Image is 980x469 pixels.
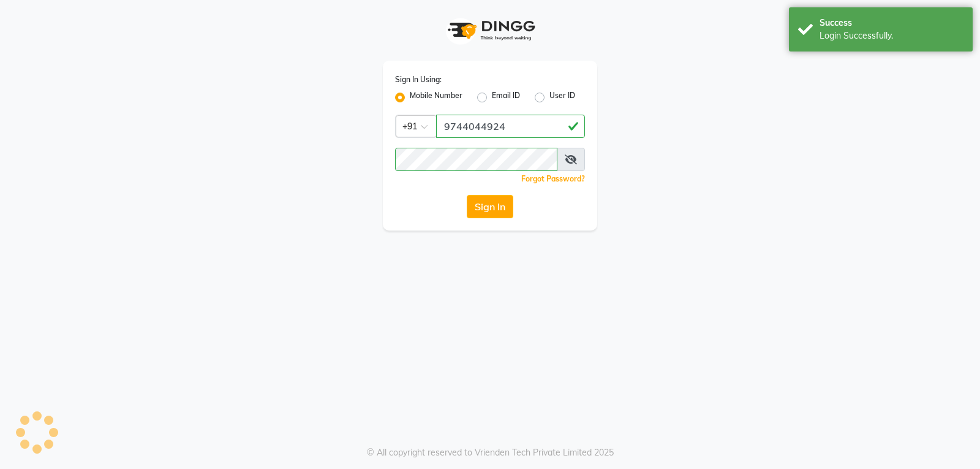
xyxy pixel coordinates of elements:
[410,90,462,105] label: Mobile Number
[820,29,963,42] div: Login Successfully.
[395,74,442,85] label: Sign In Using:
[521,174,585,183] a: Forgot Password?
[441,12,539,48] img: logo1.svg
[395,148,557,171] input: Username
[467,195,513,218] button: Sign In
[549,90,575,105] label: User ID
[820,17,963,29] div: Success
[436,115,585,138] input: Username
[492,90,520,105] label: Email ID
